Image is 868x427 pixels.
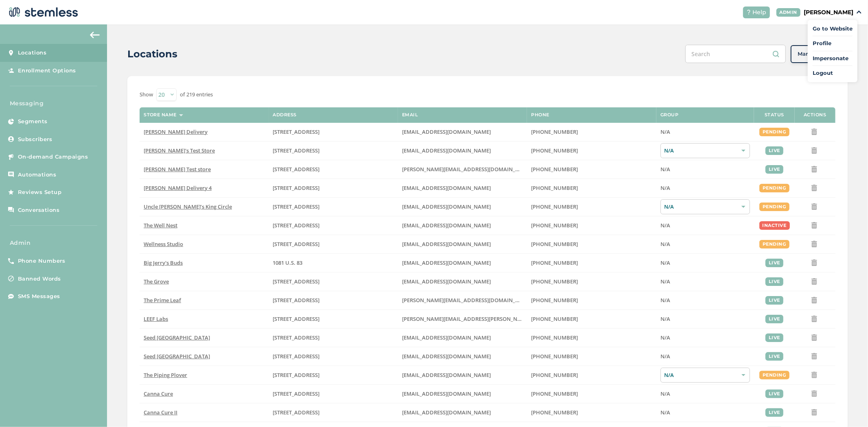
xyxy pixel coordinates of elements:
[765,296,783,305] div: live
[402,353,523,360] label: info@bostonseeds.com
[402,166,523,173] label: swapnil@stemless.co
[531,147,652,154] label: (503) 804-9208
[402,353,491,360] span: [EMAIL_ADDRESS][DOMAIN_NAME]
[273,222,320,229] span: [STREET_ADDRESS]
[660,129,750,135] label: N/A
[90,32,100,38] img: icon-arrow-back-accent-c549486e.svg
[273,185,394,192] label: 17523 Ventura Boulevard
[531,353,652,360] label: (617) 553-5922
[144,203,232,210] span: Uncle [PERSON_NAME]’s King Circle
[18,67,76,75] span: Enrollment Options
[402,241,523,248] label: vmrobins@gmail.com
[402,222,491,229] span: [EMAIL_ADDRESS][DOMAIN_NAME]
[531,259,578,266] span: [PHONE_NUMBER]
[273,390,320,397] span: [STREET_ADDRESS]
[531,278,652,285] label: (619) 600-1269
[18,292,60,301] span: SMS Messages
[144,371,187,379] span: The Piping Plover
[144,147,265,154] label: Brian's Test Store
[531,147,578,154] span: [PHONE_NUMBER]
[402,203,523,210] label: christian@uncleherbsak.com
[273,409,320,416] span: [STREET_ADDRESS]
[531,203,578,210] span: [PHONE_NUMBER]
[144,297,265,304] label: The Prime Leaf
[531,112,549,118] label: Phone
[140,91,153,99] label: Show
[273,278,320,285] span: [STREET_ADDRESS]
[765,390,783,398] div: live
[660,185,750,192] label: N/A
[18,118,48,126] span: Segments
[827,388,868,427] iframe: Chat Widget
[273,334,320,341] span: [STREET_ADDRESS]
[813,54,853,63] span: Impersonate
[531,184,578,192] span: [PHONE_NUMBER]
[402,259,523,266] label: info@bigjerrysbuds.com
[531,390,578,397] span: [PHONE_NUMBER]
[660,143,750,158] div: N/A
[144,222,177,229] span: The Well Nest
[531,334,652,341] label: (207) 747-4648
[402,278,523,285] label: dexter@thegroveca.com
[18,206,60,214] span: Conversations
[660,112,679,118] label: Group
[759,221,790,230] div: inactive
[660,316,750,322] label: N/A
[531,278,578,285] span: [PHONE_NUMBER]
[144,240,183,248] span: Wellness Studio
[776,8,801,17] div: ADMIN
[144,259,183,266] span: Big Jerry's Buds
[759,371,789,379] div: pending
[402,129,523,135] label: arman91488@gmail.com
[273,203,394,210] label: 209 King Circle
[531,390,652,397] label: (580) 280-2262
[660,390,750,397] label: N/A
[402,203,491,210] span: [EMAIL_ADDRESS][DOMAIN_NAME]
[746,10,751,15] img: icon-help-white-03924b79.svg
[660,166,750,173] label: N/A
[18,135,52,144] span: Subscribers
[273,147,394,154] label: 123 East Main Street
[402,390,491,397] span: [EMAIL_ADDRESS][DOMAIN_NAME]
[531,316,652,322] label: (707) 513-9697
[402,166,532,173] span: [PERSON_NAME][EMAIL_ADDRESS][DOMAIN_NAME]
[765,333,783,342] div: live
[402,372,523,379] label: info@pipingplover.com
[795,107,835,123] th: Actions
[813,25,853,33] a: Go to Website
[273,372,394,379] label: 10 Main Street
[144,128,208,135] span: [PERSON_NAME] Delivery
[798,50,841,58] span: Manage Groups
[685,45,786,63] input: Search
[765,165,783,174] div: live
[273,297,394,304] label: 4120 East Speedway Boulevard
[531,353,578,360] span: [PHONE_NUMBER]
[273,166,394,173] label: 5241 Center Boulevard
[531,240,578,248] span: [PHONE_NUMBER]
[144,315,168,322] span: LEEF Labs
[402,184,491,192] span: [EMAIL_ADDRESS][DOMAIN_NAME]
[144,334,210,341] span: Seed [GEOGRAPHIC_DATA]
[144,409,265,416] label: Canna Cure II
[18,188,62,196] span: Reviews Setup
[402,185,523,192] label: arman91488@gmail.com
[273,334,394,341] label: 553 Congress Street
[144,166,211,173] span: [PERSON_NAME] Test store
[531,222,652,229] label: (269) 929-8463
[765,352,783,361] div: live
[660,199,750,214] div: N/A
[531,128,578,135] span: [PHONE_NUMBER]
[660,278,750,285] label: N/A
[660,241,750,248] label: N/A
[765,408,783,417] div: live
[804,8,853,17] p: [PERSON_NAME]
[273,409,394,416] label: 1023 East 6th Avenue
[144,166,265,173] label: Swapnil Test store
[660,222,750,229] label: N/A
[180,91,213,99] label: of 219 entries
[531,372,652,379] label: (508) 514-1212
[660,353,750,360] label: N/A
[531,296,578,304] span: [PHONE_NUMBER]
[531,166,652,173] label: (503) 332-4545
